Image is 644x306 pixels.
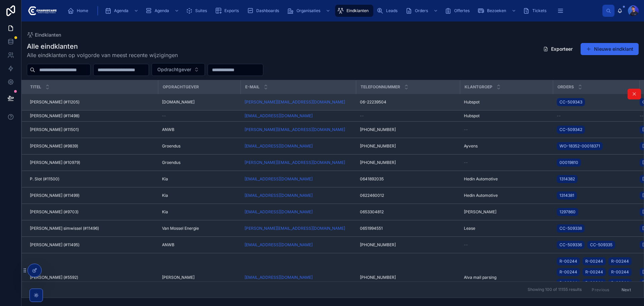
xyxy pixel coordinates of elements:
span: [PERSON_NAME] (#11499) [30,193,79,198]
span: R-00244 [559,269,577,275]
a: [PERSON_NAME] (#9703) [30,209,154,215]
span: ANWB [162,127,174,132]
a: [PERSON_NAME] (#10979) [30,160,154,165]
span: [PHONE_NUMBER] [360,127,396,132]
span: -- [464,242,468,248]
a: [PERSON_NAME][EMAIL_ADDRESS][DOMAIN_NAME] [245,99,345,105]
span: R-00244 [559,259,577,264]
a: [PERSON_NAME][EMAIL_ADDRESS][DOMAIN_NAME] [245,127,345,132]
a: R-00244 [608,257,632,265]
a: CC-509338 [557,224,585,232]
span: 06-22239504 [360,99,386,105]
span: Hedin Automotive [464,176,498,182]
a: P. Slot (#11500) [30,176,154,182]
span: WO-18352-00018371 [559,143,600,149]
span: Lease [464,226,475,231]
a: 1297860 [557,207,635,217]
span: Orders [557,84,574,90]
a: Agenda [103,5,142,17]
span: CC-509336 [559,242,582,248]
a: R-00244 [608,268,632,276]
span: Eindklanten [346,8,369,13]
span: Kia [162,176,168,182]
span: Home [77,8,88,13]
span: Agenda [155,8,169,13]
a: [PHONE_NUMBER] [360,275,456,280]
a: Suites [184,5,212,17]
span: Eindklanten [35,32,61,38]
span: 1314381 [559,193,574,198]
span: P. Slot (#11500) [30,176,59,182]
span: [PERSON_NAME] simwissel (#11496) [30,226,99,231]
a: Groendus [162,143,236,149]
span: R-00244 [611,280,629,286]
a: 1297860 [557,208,578,216]
a: R-00244 [583,279,606,287]
a: 0653304812 [360,209,456,215]
a: Hubspot [464,113,549,119]
span: -- [557,113,561,119]
span: R-00244 [585,280,603,286]
a: [PERSON_NAME] (#11498) [30,113,154,119]
span: Hubspot [464,113,480,119]
span: R-00244 [585,269,603,275]
a: 00019810 [557,157,635,168]
a: [PERSON_NAME] (#11499) [30,193,154,198]
a: -- [464,242,549,248]
a: [EMAIL_ADDRESS][DOMAIN_NAME] [245,193,313,198]
span: Groendus [162,143,180,149]
a: [PHONE_NUMBER] [360,127,456,132]
span: Tickets [532,8,546,13]
a: Kia [162,209,236,215]
a: 1314382 [557,174,635,184]
span: [PHONE_NUMBER] [360,143,396,149]
a: Eindklanten [27,32,61,38]
a: [PERSON_NAME][EMAIL_ADDRESS][DOMAIN_NAME] [245,160,352,165]
span: Telefoonnummer [361,84,400,90]
img: App logo [27,5,57,16]
a: [PERSON_NAME][EMAIL_ADDRESS][DOMAIN_NAME] [245,226,345,231]
a: Hedin Automotive [464,176,549,182]
span: R-00244 [611,269,629,275]
a: Groendus [162,160,236,165]
a: [EMAIL_ADDRESS][DOMAIN_NAME] [245,275,352,280]
span: [PERSON_NAME] (#11205) [30,99,79,105]
span: Klantgroep [465,84,492,90]
a: Dashboards [245,5,284,17]
a: WO-18352-00018371 [557,141,635,151]
span: Leads [386,8,397,13]
a: CC-509338 [557,223,635,234]
span: Bezoeken [487,8,506,13]
a: 1314381 [557,191,577,200]
a: CC-509343 [557,98,585,106]
a: -- [464,127,549,132]
span: [PERSON_NAME] (#10979) [30,160,80,165]
a: [EMAIL_ADDRESS][DOMAIN_NAME] [245,176,352,182]
a: Bezoeken [476,5,520,17]
span: 0651994551 [360,226,383,231]
a: Home [65,5,93,17]
a: 00019810 [557,159,581,167]
span: Opdrachtgever [163,84,199,90]
a: Hedin Automotive [464,193,549,198]
a: Organisaties [285,5,334,17]
a: [EMAIL_ADDRESS][DOMAIN_NAME] [245,143,352,149]
h1: Alle eindklanten [27,42,178,51]
a: [EMAIL_ADDRESS][DOMAIN_NAME] [245,113,313,119]
a: WO-18352-00018371 [557,142,603,150]
a: Lease [464,226,549,231]
span: Organisaties [297,8,320,13]
a: 06-22239504 [360,99,456,105]
a: CC-509335 [587,241,615,249]
span: -- [162,113,166,119]
span: Van Mossel Energie [162,226,199,231]
span: [PHONE_NUMBER] [360,242,396,248]
a: [EMAIL_ADDRESS][DOMAIN_NAME] [245,242,313,248]
a: R-00244 [608,279,632,287]
a: [PHONE_NUMBER] [360,143,456,149]
a: CC-509342 [557,126,585,134]
a: Eindklanten [335,5,373,17]
a: [EMAIL_ADDRESS][DOMAIN_NAME] [245,242,352,248]
span: [DOMAIN_NAME] [162,99,195,105]
span: Kia [162,193,168,198]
